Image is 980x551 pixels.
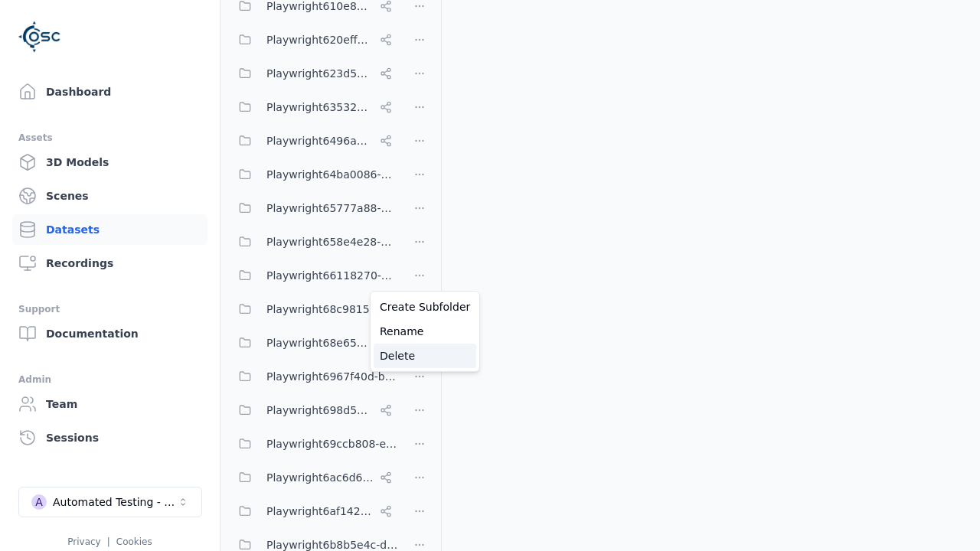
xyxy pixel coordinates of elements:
a: Rename [374,319,476,344]
a: Delete [374,344,476,368]
a: Create Subfolder [374,295,476,319]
